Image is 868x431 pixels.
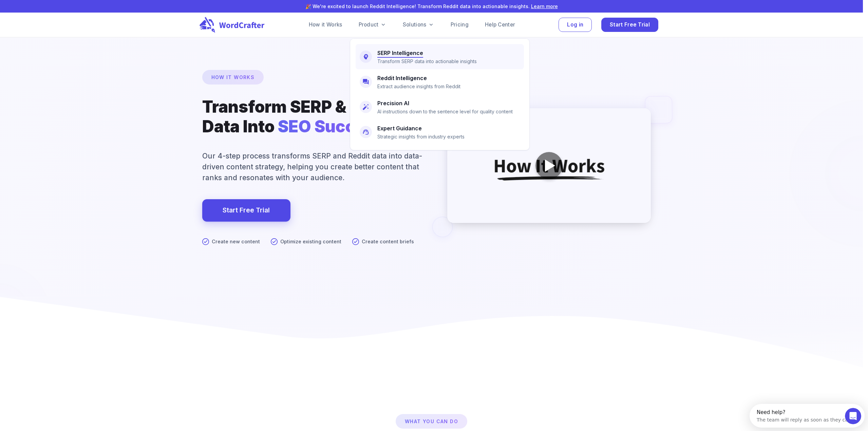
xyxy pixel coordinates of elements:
a: Reddit IntelligenceExtract audience insights from Reddit [356,69,524,94]
a: Start Free Trial [223,205,270,216]
div: Open Intercom Messenger [3,3,121,21]
h6: Reddit Intelligence [377,73,427,83]
p: What You Can Do [397,415,466,428]
span: Start Free Trial [610,20,650,30]
a: Learn more [531,3,558,9]
h6: SERP Intelligence [377,48,423,58]
a: Pricing [451,21,469,29]
a: How it Works [309,21,342,29]
a: Product [359,21,386,29]
a: Solutions [403,21,434,29]
img: WordCrafter How It Works [447,108,651,223]
iframe: Intercom live chat discovery launcher [750,404,865,428]
span: Log in [567,20,583,30]
a: Help Center [485,21,515,29]
a: Precision AIAI instructions down to the sentence level for quality content [356,94,524,119]
p: Extract audience insights from Reddit [377,83,460,90]
p: 🎉 We're excited to launch Reddit Intelligence! Transform Reddit data into actionable insights. [134,3,729,10]
p: Transform SERP data into actionable insights [377,58,477,65]
div: The team will reply as soon as they can [7,11,101,18]
p: AI instructions down to the sentence level for quality content [377,108,513,115]
h6: Precision AI [377,98,409,108]
a: SERP IntelligenceTransform SERP data into actionable insights [356,44,524,69]
h6: Expert Guidance [377,124,422,133]
a: Expert GuidanceStrategic insights from industry experts [356,119,524,145]
iframe: Intercom live chat [845,408,861,424]
p: Strategic insights from industry experts [377,133,465,140]
div: Need help? [7,6,101,11]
